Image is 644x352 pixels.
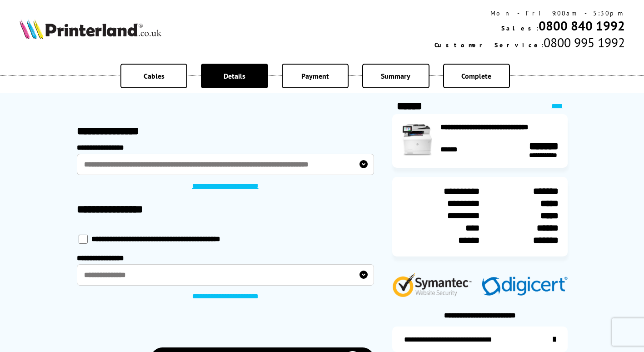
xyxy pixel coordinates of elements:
span: Summary [381,71,410,80]
img: Printerland Logo [20,19,161,39]
span: Complete [461,71,491,80]
a: additional-ink [392,327,568,352]
span: Cables [144,71,165,80]
a: 0800 840 1992 [539,17,625,34]
span: Details [224,71,245,80]
span: 0800 995 1992 [544,34,625,51]
span: Sales: [501,24,539,32]
div: Mon - Fri 9:00am - 5:30pm [434,9,625,17]
span: Payment [301,71,329,80]
span: Customer Service: [434,41,544,49]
